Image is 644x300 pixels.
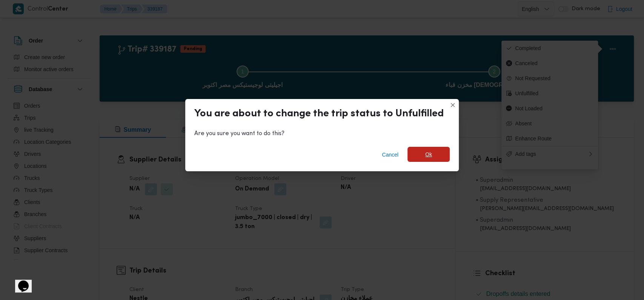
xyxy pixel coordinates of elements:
button: Ok [407,147,450,162]
span: Cancel [382,150,398,159]
div: You are about to change the trip status to Unfulfilled [194,108,444,120]
iframe: chat widget [8,270,32,292]
div: Are you sure you want to do this? [194,129,450,138]
button: Cancel [379,147,401,162]
span: Ok [425,150,432,159]
button: Closes this modal window [448,101,457,110]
